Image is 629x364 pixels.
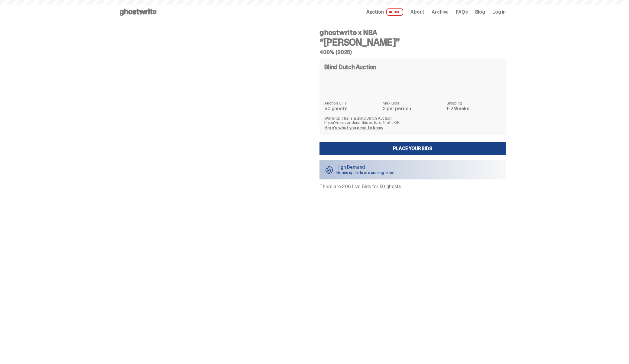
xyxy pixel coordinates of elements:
span: LIVE [386,8,404,16]
p: There are 206 Live Bids for 50 ghosts. [319,184,506,189]
a: About [410,10,424,14]
a: Log in [492,10,506,14]
dt: Shipping [446,101,501,105]
span: Auction [366,10,384,14]
p: High Demand [336,165,395,170]
a: Place your Bids [319,142,506,155]
a: Here's what you need to know [324,125,383,130]
a: FAQs [456,10,468,14]
dd: 2 per person [383,106,443,111]
h3: “[PERSON_NAME]” [319,37,506,47]
a: Blog [475,10,485,14]
p: Warning: This is a Blind Dutch Auction. If you’ve never done this before, that’s OK. [324,116,501,124]
a: Archive [432,10,449,14]
a: Auction LIVE [366,8,403,16]
h4: ghostwrite x NBA [319,29,506,36]
dt: Auction QTY [324,101,379,105]
p: Heads up: bids are coming in hot [336,170,395,175]
dt: Max Bids [383,101,443,105]
dd: 50 ghosts [324,106,379,111]
dd: 1-2 Weeks [446,106,501,111]
h5: 400% (2025) [319,50,506,55]
h4: Blind Dutch Auction [324,64,376,70]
